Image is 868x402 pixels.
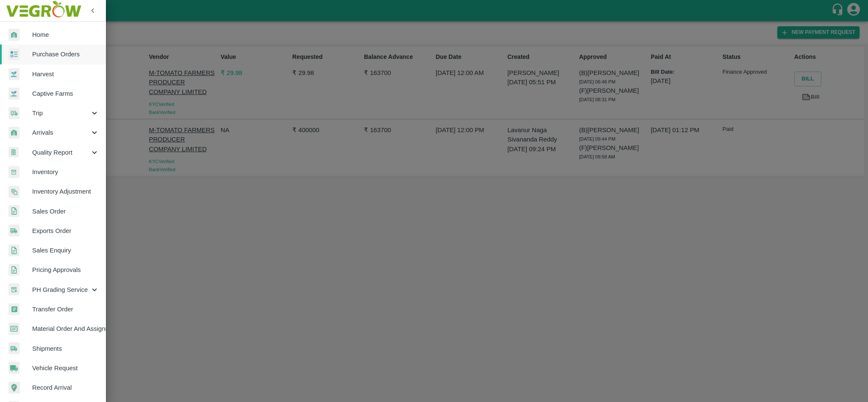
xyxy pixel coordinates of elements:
img: sales [8,205,19,217]
span: PH Grading Service [32,285,90,294]
span: Sales Enquiry [32,246,99,255]
span: Pricing Approvals [32,265,99,274]
img: whArrival [8,127,19,139]
span: Material Order And Assignment [32,324,99,333]
img: sales [8,244,19,257]
span: Vehicle Request [32,363,99,373]
span: Inventory [32,167,99,177]
span: Trip [32,108,90,118]
img: whInventory [8,166,19,178]
img: whTracker [8,283,19,296]
span: Transfer Order [32,305,99,314]
span: Shipments [32,344,99,353]
img: reciept [8,48,19,61]
span: Sales Order [32,207,99,216]
img: delivery [8,107,19,119]
span: Harvest [32,69,99,79]
span: Exports Order [32,226,99,236]
img: inventory [8,186,19,198]
span: Home [32,30,99,39]
img: harvest [8,87,19,100]
img: recordArrival [8,382,20,394]
span: Inventory Adjustment [32,187,99,196]
img: whTransfer [8,303,19,316]
span: Record Arrival [32,383,99,392]
img: harvest [8,68,19,80]
span: Quality Report [32,148,90,157]
img: qualityReport [8,147,19,158]
img: centralMaterial [8,323,19,335]
span: Captive Farms [32,89,99,98]
img: sales [8,264,19,276]
span: Purchase Orders [32,50,99,59]
img: whArrival [8,29,19,41]
span: Arrivals [32,128,90,137]
img: shipments [8,342,19,355]
img: shipments [8,225,19,237]
img: vehicle [8,362,19,374]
